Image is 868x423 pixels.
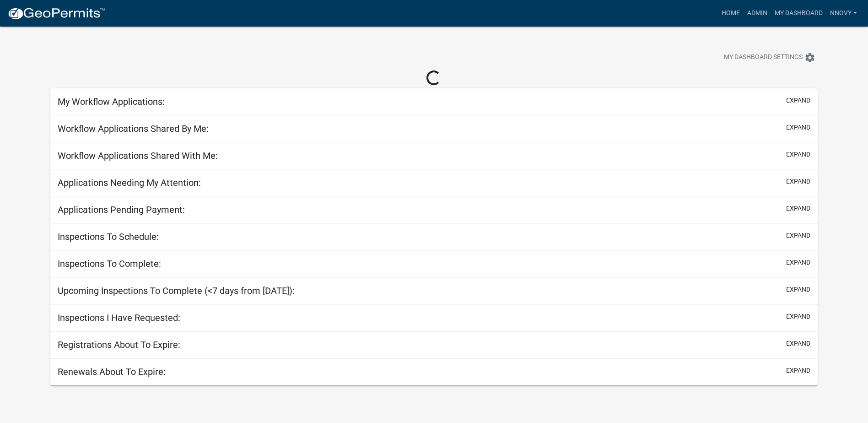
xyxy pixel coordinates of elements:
[58,258,161,269] h5: Inspections To Complete:
[786,231,810,240] button: expand
[771,5,826,22] a: My Dashboard
[58,96,165,107] h5: My Workflow Applications:
[826,5,861,22] a: nnovy
[58,339,180,350] h5: Registrations About To Expire:
[58,285,295,296] h5: Upcoming Inspections To Complete (<7 days from [DATE]):
[58,123,209,134] h5: Workflow Applications Shared By Me:
[717,49,823,66] button: My Dashboard Settingssettings
[58,150,218,161] h5: Workflow Applications Shared With Me:
[58,204,185,215] h5: Applications Pending Payment:
[786,285,810,294] button: expand
[786,312,810,321] button: expand
[58,177,201,188] h5: Applications Needing My Attention:
[786,204,810,213] button: expand
[786,258,810,267] button: expand
[786,177,810,186] button: expand
[786,96,810,105] button: expand
[58,312,180,323] h5: Inspections I Have Requested:
[786,150,810,159] button: expand
[786,339,810,348] button: expand
[58,366,166,377] h5: Renewals About To Expire:
[718,5,744,22] a: Home
[786,366,810,375] button: expand
[804,52,815,63] i: settings
[786,123,810,132] button: expand
[724,52,803,63] span: My Dashboard Settings
[58,231,159,242] h5: Inspections To Schedule:
[744,5,771,22] a: Admin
